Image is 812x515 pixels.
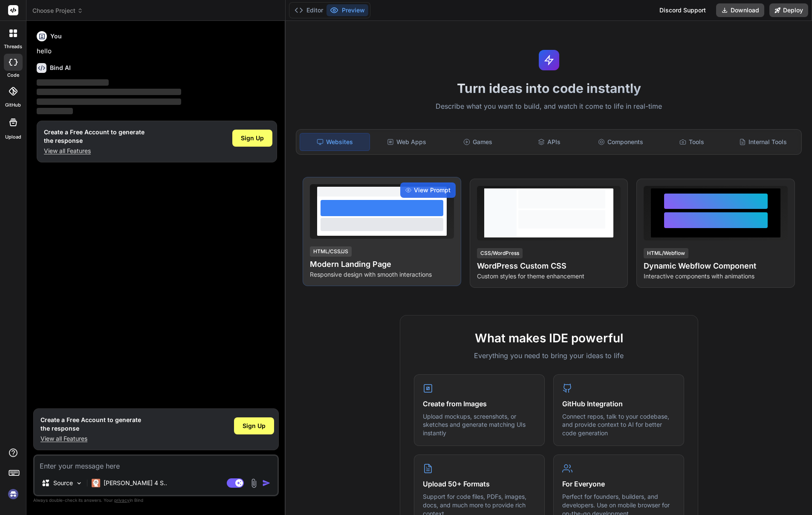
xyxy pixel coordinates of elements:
span: ‌ [37,89,181,95]
p: Everything you need to bring your ideas to life [414,350,684,361]
div: Tools [657,133,726,151]
label: code [7,72,19,79]
div: CSS/WordPress [477,248,523,258]
button: Download [716,3,764,17]
p: Always double-check its answers. Your in Bind [33,496,279,504]
h4: Modern Landing Page [310,258,454,270]
h4: For Everyone [562,479,675,489]
h4: Dynamic Webflow Component [644,260,788,272]
button: Editor [291,4,327,16]
img: Claude 4 Sonnet [92,479,100,487]
p: Custom styles for theme enhancement [477,272,621,281]
div: Websites [300,133,370,151]
p: hello [37,46,277,56]
span: ‌ [37,79,109,86]
div: HTML/Webflow [644,248,688,258]
button: Preview [327,4,368,16]
p: View all Features [44,147,144,155]
p: Upload mockups, screenshots, or sketches and generate matching UIs instantly [423,412,536,437]
span: privacy [114,498,130,503]
span: View Prompt [414,186,451,194]
span: ‌ [37,108,73,114]
span: Sign Up [243,422,266,430]
h1: Turn ideas into code instantly [291,81,807,96]
p: View all Features [40,434,141,443]
p: Source [53,479,73,487]
p: [PERSON_NAME] 4 S.. [104,479,167,487]
label: Upload [5,133,21,141]
div: Web Apps [372,133,441,151]
h1: Create a Free Account to generate the response [44,128,144,145]
span: Sign Up [241,134,264,142]
div: HTML/CSS/JS [310,246,352,257]
button: Deploy [769,3,808,17]
h6: You [50,32,62,41]
img: icon [262,479,271,487]
span: Choose Project [32,6,83,15]
span: ‌ [37,98,181,105]
img: signin [6,487,20,501]
div: APIs [514,133,584,151]
h1: Create a Free Account to generate the response [40,416,141,433]
div: Internal Tools [728,133,798,151]
p: Interactive components with animations [644,272,788,281]
img: attachment [249,478,259,488]
h2: What makes IDE powerful [414,329,684,347]
p: Connect repos, talk to your codebase, and provide context to AI for better code generation [562,412,675,437]
label: threads [4,43,22,50]
label: GitHub [5,101,21,109]
p: Responsive design with smooth interactions [310,270,454,279]
h6: Bind AI [50,64,71,72]
h4: WordPress Custom CSS [477,260,621,272]
h4: GitHub Integration [562,399,675,409]
div: Games [443,133,513,151]
div: Discord Support [654,3,711,17]
h4: Create from Images [423,399,536,409]
div: Components [586,133,655,151]
img: Pick Models [75,480,83,487]
h4: Upload 50+ Formats [423,479,536,489]
p: Describe what you want to build, and watch it come to life in real-time [291,101,807,112]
